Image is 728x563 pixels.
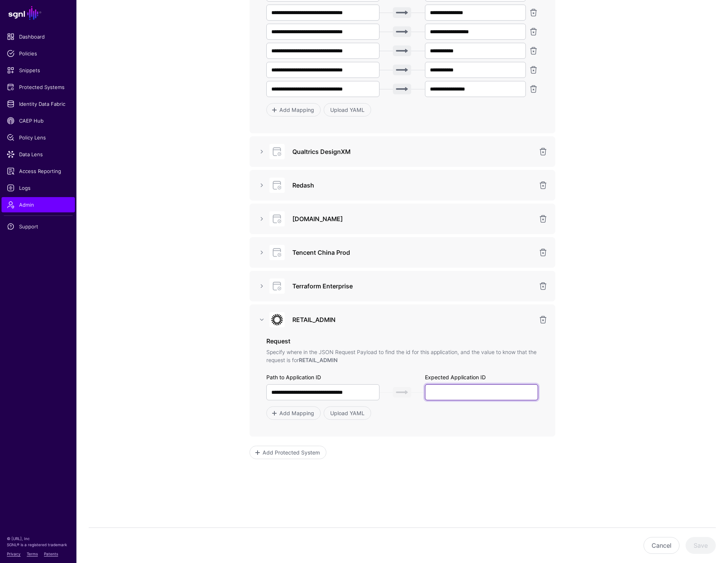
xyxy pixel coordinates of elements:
span: Snippets [7,66,70,74]
a: Dashboard [2,29,75,44]
a: Admin [2,197,75,212]
span: Data Lens [7,150,70,158]
a: Protected Systems [2,79,75,95]
span: CAEP Hub [7,117,70,125]
strong: RETAIL_ADMIN [299,357,337,363]
a: Terms [27,552,38,556]
label: Expected Application ID [425,373,486,381]
h3: Request [266,337,538,346]
p: © [URL], Inc [7,535,70,542]
span: Protected Systems [7,83,70,91]
span: Add Mapping [278,106,315,114]
h3: Qualtrics DesignXM [292,147,534,156]
p: Specify where in the JSON Request Payload to find the id for this application, and the value to k... [266,348,538,364]
a: Upload YAML [324,103,371,116]
a: Data Lens [2,147,75,162]
h3: [DOMAIN_NAME] [292,214,534,223]
a: SGNL [5,5,72,21]
span: Add Mapping [278,409,315,417]
span: Access Reporting [7,167,70,175]
a: Access Reporting [2,163,75,179]
span: Identity Data Fabric [7,100,70,108]
span: Add Protected System [261,448,321,456]
a: Policies [2,46,75,61]
a: Upload YAML [324,406,371,420]
img: svg+xml;base64,PHN2ZyB3aWR0aD0iNjQiIGhlaWdodD0iNjQiIHZpZXdCb3g9IjAgMCA2NCA2NCIgZmlsbD0ibm9uZSIgeG... [269,312,285,327]
a: Privacy [7,552,21,556]
span: Admin [7,201,70,209]
span: Logs [7,184,70,192]
a: Snippets [2,63,75,78]
a: CAEP Hub [2,113,75,128]
span: Policy Lens [7,134,70,141]
h3: Tencent China Prod [292,248,534,257]
p: SGNL® is a registered trademark [7,542,70,548]
h3: Terraform Enterprise [292,281,534,291]
label: Path to Application ID [266,373,321,381]
h3: RETAIL_ADMIN [292,315,534,324]
a: Patents [44,552,58,556]
a: Policy Lens [2,130,75,145]
span: Policies [7,50,70,57]
a: Logs [2,180,75,196]
span: Support [7,223,70,230]
span: Dashboard [7,33,70,40]
h3: Redash [292,181,534,190]
a: Identity Data Fabric [2,96,75,112]
button: Cancel [644,537,679,554]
